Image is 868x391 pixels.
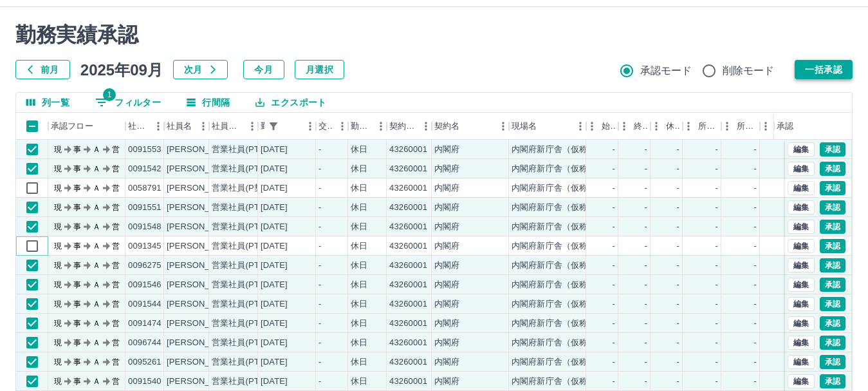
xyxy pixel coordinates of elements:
[677,337,679,349] div: -
[54,203,62,212] text: 現
[788,316,815,330] button: 編集
[243,60,284,79] button: 今月
[677,240,679,253] div: -
[512,182,681,195] div: 内閣府新庁舎（仮称）整備等事業（電話交換
[494,117,513,136] button: メニュー
[788,374,815,388] button: 編集
[212,240,279,253] div: 営業社員(PT契約)
[167,182,237,195] div: [PERSON_NAME]
[73,164,81,173] text: 事
[173,60,228,79] button: 次月
[651,113,683,140] div: 休憩
[351,221,367,233] div: 休日
[212,337,279,349] div: 営業社員(PT契約)
[512,202,681,214] div: 内閣府新庁舎（仮称）整備等事業（電話交換
[261,182,288,195] div: [DATE]
[93,164,100,173] text: Ａ
[387,113,432,140] div: 契約コード
[613,298,615,310] div: -
[282,117,300,135] button: ソート
[613,356,615,368] div: -
[319,221,321,233] div: -
[677,182,679,195] div: -
[716,163,718,175] div: -
[54,338,62,347] text: 現
[212,298,279,310] div: 営業社員(PT契約)
[261,221,288,233] div: [DATE]
[754,337,757,349] div: -
[389,337,427,349] div: 43260001
[319,144,321,156] div: -
[820,220,845,234] button: 承認
[677,356,679,368] div: -
[351,318,367,330] div: 休日
[93,242,100,251] text: Ａ
[434,221,459,233] div: 内閣府
[737,113,757,140] div: 所定終業
[149,117,168,136] button: メニュー
[93,203,100,212] text: Ａ
[93,338,100,347] text: Ａ
[820,278,845,292] button: 承認
[820,297,845,311] button: 承認
[212,163,279,175] div: 営業社員(PT契約)
[112,319,120,328] text: 営
[73,242,81,251] text: 事
[683,113,721,140] div: 所定開始
[54,358,62,367] text: 現
[128,318,162,330] div: 0091474
[348,113,387,140] div: 勤務区分
[788,200,815,215] button: 編集
[54,242,62,251] text: 現
[389,113,416,140] div: 契約コード
[54,164,62,173] text: 現
[93,261,100,270] text: Ａ
[128,182,162,195] div: 0058791
[820,336,845,350] button: 承認
[128,260,162,272] div: 0096275
[128,144,162,156] div: 0091553
[613,337,615,349] div: -
[300,117,320,136] button: メニュー
[258,113,316,140] div: 勤務日
[319,337,321,349] div: -
[389,202,427,214] div: 43260001
[54,300,62,309] text: 現
[319,182,321,195] div: -
[716,356,718,368] div: -
[645,337,647,349] div: -
[15,60,70,79] button: 前月
[167,260,237,272] div: [PERSON_NAME]
[351,298,367,310] div: 休日
[820,374,845,388] button: 承認
[319,298,321,310] div: -
[434,182,459,195] div: 内閣府
[245,93,337,112] button: エクスポート
[128,298,162,310] div: 0091544
[434,356,459,368] div: 内閣府
[788,142,815,157] button: 編集
[586,113,618,140] div: 始業
[645,144,647,156] div: -
[618,113,651,140] div: 終業
[112,280,120,289] text: 営
[788,258,815,272] button: 編集
[128,163,162,175] div: 0091542
[54,261,62,270] text: 現
[512,298,681,310] div: 内閣府新庁舎（仮称）整備等事業（電話交換
[716,318,718,330] div: -
[613,163,615,175] div: -
[571,117,590,136] button: メニュー
[389,298,427,310] div: 43260001
[754,260,757,272] div: -
[73,222,81,231] text: 事
[754,356,757,368] div: -
[112,242,120,251] text: 営
[371,117,391,136] button: メニュー
[645,298,647,310] div: -
[128,337,162,349] div: 0096744
[261,144,288,156] div: [DATE]
[788,181,815,195] button: 編集
[128,356,162,368] div: 0095261
[820,200,845,215] button: 承認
